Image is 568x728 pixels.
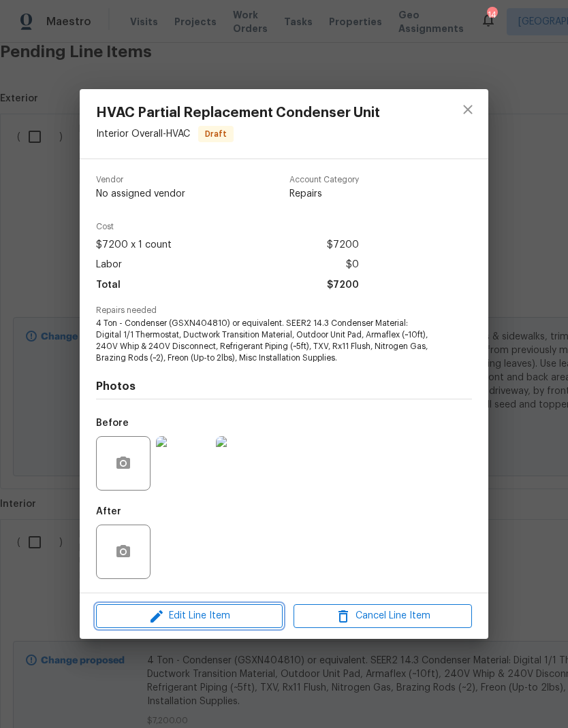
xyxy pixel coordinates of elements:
span: Labor [96,255,122,275]
span: Cost [96,222,359,231]
span: 4 Ton - Condenser (GSXN404810) or equivalent. SEER2 14.3 Condenser Material: Digital 1/1 Thermost... [96,318,435,363]
div: 14 [487,8,496,22]
span: Edit Line Item [100,608,279,625]
span: Total [96,276,121,295]
span: $7200 x 1 count [96,235,172,255]
button: Edit Line Item [96,604,283,628]
h5: Before [96,418,129,428]
span: Draft [200,127,232,141]
span: $7200 [327,276,359,295]
span: Repairs needed [96,306,472,315]
span: HVAC Partial Replacement Condenser Unit [96,105,380,120]
span: $0 [346,255,359,275]
span: Cancel Line Item [298,608,468,625]
span: Interior Overall - HVAC [96,129,190,139]
span: No assigned vendor [96,187,185,201]
span: Vendor [96,176,185,184]
h5: After [96,507,121,516]
span: Account Category [289,176,359,184]
span: $7200 [327,235,359,255]
button: Cancel Line Item [294,604,472,628]
span: Repairs [289,187,359,201]
button: close [452,93,484,126]
h4: Photos [96,380,472,393]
